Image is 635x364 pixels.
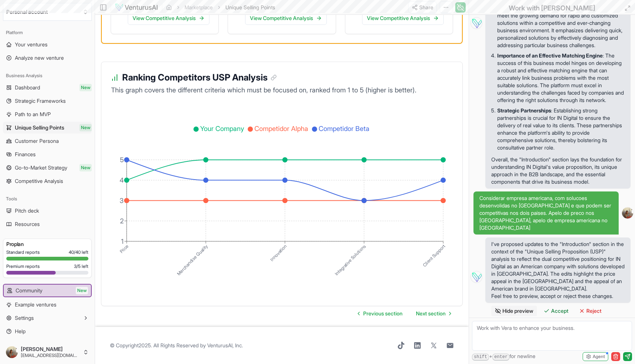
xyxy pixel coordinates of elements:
[319,125,369,132] span: Competidor Beta
[491,292,625,300] p: Feel free to preview, accept or reject these changes.
[540,306,572,316] button: Accept
[120,197,124,204] tspan: 3
[120,217,124,225] tspan: 2
[200,125,244,132] span: Your Company
[21,346,80,352] span: [PERSON_NAME]
[120,176,124,184] tspan: 4
[491,240,625,292] p: I've proposed updates to the "Introduction" section in the context of the "Unique Selling Proposi...
[6,263,40,269] span: Premium reports
[15,41,48,48] span: Your ventures
[3,218,92,230] a: Resources
[16,287,42,294] span: Community
[15,111,51,118] span: Path to an MVP
[110,342,243,349] span: © Copyright 2025 . All Rights Reserved by .
[622,207,633,219] img: ACg8ocJf9tJd5aIev6b7nNw8diO3ZVKMYfKqSiqq4VeG3JP3iguviiI=s96-c
[470,271,482,283] img: Vera
[76,287,88,294] span: New
[352,306,457,321] nav: pagination
[3,175,92,187] a: Competitive Analysis
[491,156,625,186] p: Overall, the "Introduction" section lays the foundation for understanding IN Digital's value prop...
[410,306,457,321] a: Go to next page
[128,12,209,25] a: View Competitive Analysis
[3,325,92,337] a: Help
[15,151,36,158] span: Finances
[3,122,92,134] a: Unique Selling PointsNew
[122,71,277,84] h3: Ranking Competitors USP Analysis
[15,97,66,105] span: Strategic Frameworks
[15,124,64,131] span: Unique Selling Points
[472,354,489,361] kbd: shift
[79,124,92,131] span: New
[363,310,403,317] span: Previous section
[110,85,453,95] p: This graph covers the different criteria which must be focused on, ranked from 1 to 5 (higher is ...
[74,263,88,269] span: 3 / 5 left
[497,4,625,49] p: : The platform is designed to meet the growing demand for rapid and customized solutions within a...
[3,299,92,311] a: Example ventures
[3,193,92,205] div: Tools
[15,328,26,335] span: Help
[352,306,408,321] a: Go to previous page
[3,52,92,64] a: Analyze new venture
[422,243,446,268] tspan: Client Support
[479,194,613,232] span: Considerar empresa americana, com solucoes desenvolidas no [GEOGRAPHIC_DATA] e que podem ser comp...
[497,52,625,104] p: : The success of this business model hinges on developing a robust and effective matching engine ...
[119,243,130,255] tspan: Price
[586,307,602,315] span: Reject
[15,84,40,91] span: Dashboard
[334,243,368,277] tspan: Integrative Solutions
[497,107,551,114] strong: Strategic Partnerships
[502,307,533,315] span: Hide preview
[15,137,59,145] span: Customer Persona
[121,237,124,245] tspan: 1
[491,306,537,316] button: Hide preview
[69,249,88,255] span: 40 / 40 left
[79,164,92,171] span: New
[15,220,40,228] span: Resources
[120,156,124,164] tspan: 5
[15,301,56,308] span: Example ventures
[15,207,39,214] span: Pitch deck
[416,310,446,317] span: Next section
[15,314,34,322] span: Settings
[4,285,91,296] a: CommunityNew
[575,306,605,316] button: Reject
[79,84,92,91] span: New
[3,39,92,50] a: Your ventures
[3,135,92,147] a: Customer Persona
[3,162,92,174] a: Go-to-Market StrategyNew
[3,343,92,361] button: [PERSON_NAME][EMAIL_ADDRESS][DOMAIN_NAME]
[254,125,308,132] span: Competidor Alpha
[3,148,92,160] a: Finances
[3,27,92,39] div: Platform
[583,352,608,361] button: Agent
[15,54,64,62] span: Analyze new venture
[492,354,509,361] kbd: enter
[207,342,242,348] a: VenturusAI, Inc
[269,243,288,262] tspan: Innovation
[551,307,569,315] span: Accept
[3,95,92,107] a: Strategic Frameworks
[15,164,67,171] span: Go-to-Market Strategy
[3,82,92,94] a: DashboardNew
[3,312,92,324] button: Settings
[6,249,40,255] span: Standard reports
[362,12,444,25] a: View Competitive Analysis
[15,177,63,185] span: Competitive Analysis
[470,17,482,29] img: Vera
[3,108,92,120] a: Path to an MVP
[21,352,80,358] span: [EMAIL_ADDRESS][DOMAIN_NAME]
[593,354,605,360] span: Agent
[3,70,92,82] div: Business Analysis
[6,240,88,248] h3: Pro plan
[497,107,625,151] p: : Establishing strong partnerships is crucial for IN Digital to ensure the delivery of real value...
[176,243,209,276] tspan: Merchandise Quality
[3,205,92,217] a: Pitch deck
[497,52,603,59] strong: Importance of an Effective Matching Engine
[472,352,535,361] span: + for newline
[6,346,18,358] img: ACg8ocJf9tJd5aIev6b7nNw8diO3ZVKMYfKqSiqq4VeG3JP3iguviiI=s96-c
[245,12,327,25] a: View Competitive Analysis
